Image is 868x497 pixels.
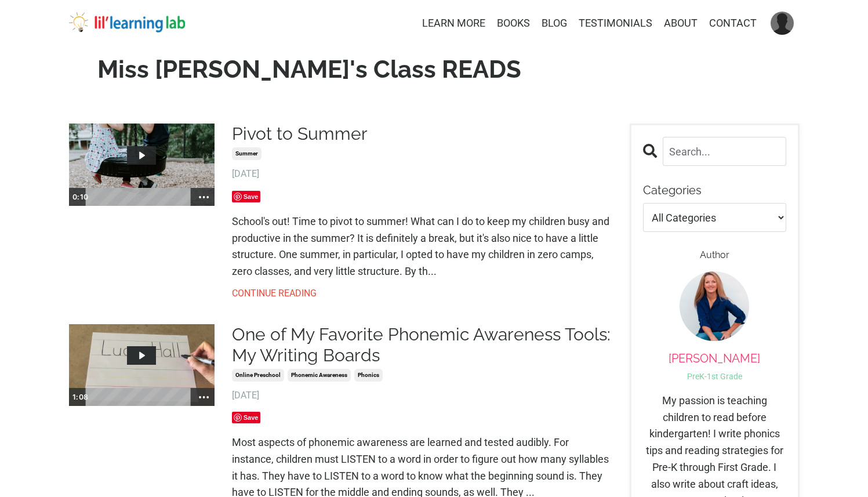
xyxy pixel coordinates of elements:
button: Play Video: file-uploads/sites/2147505858/video/2f52dc0-5e3c-ce43-4d82-88dce6e43f6_IMG_9682.MOV [127,346,155,365]
a: phonics [354,369,383,382]
span: Save [232,412,261,423]
img: Video Thumbnail [68,123,215,206]
button: Play Video: file-uploads/sites/2147505858/video/71f522-4d71-13-05e-3e1d0122f1e8_pivot_to_summer_1... [127,146,155,165]
p: [PERSON_NAME] [643,351,786,365]
a: CONTINUE READING [232,286,612,301]
strong: Miss [PERSON_NAME]'s Class READS [97,55,521,84]
span: [DATE] [232,166,612,182]
img: lil' learning lab [69,12,185,33]
button: Show more buttons [193,188,215,206]
h6: Author [643,249,786,260]
img: Video Thumbnail [68,324,215,407]
a: TESTIMONIALS [579,15,652,32]
p: School's out! Time to pivot to summer! What can I do to keep my children busy and productive in t... [232,213,612,280]
span: [DATE] [232,388,612,403]
a: ABOUT [664,15,698,32]
div: Playbar [91,188,187,206]
button: Show more buttons [193,388,215,407]
a: BLOG [542,15,567,32]
a: BOOKS [497,15,530,32]
a: summer [232,147,262,160]
div: Playbar [91,388,187,407]
a: CONTACT [709,15,757,32]
input: Search... [663,137,786,166]
a: online preschool [232,369,284,382]
a: phonemic awareness [288,369,351,382]
p: PreK-1st Grade [643,370,786,383]
a: LEARN MORE [422,15,485,32]
img: User Avatar [771,12,794,35]
a: Pivot to Summer [232,124,612,144]
p: Categories [643,183,786,197]
span: Save [232,191,261,202]
a: One of My Favorite Phonemic Awareness Tools: My Writing Boards [232,324,612,366]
